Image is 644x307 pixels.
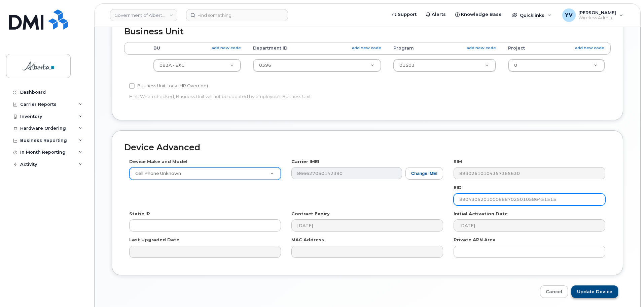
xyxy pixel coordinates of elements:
[467,45,496,51] a: add new code
[159,63,184,68] span: 083A - EXC
[571,285,618,298] input: Update Device
[578,10,616,15] span: [PERSON_NAME]
[129,93,443,100] p: Hint: When checked, Business Unit will not be updated by employee's Business Unit
[253,59,381,71] a: 0396
[398,11,417,18] span: Support
[461,11,502,18] span: Knowledge Base
[129,158,187,165] label: Device Make and Model
[454,211,508,217] label: Initial Activation Date
[454,237,496,243] label: Private APN Area
[502,42,611,54] th: Project
[432,11,446,18] span: Alerts
[520,12,544,18] span: Quicklinks
[399,63,415,68] span: 01503
[129,237,179,243] label: Last Upgraded Date
[387,42,502,54] th: Program
[387,8,421,21] a: Support
[352,45,381,51] a: add new code
[259,63,271,68] span: 0396
[212,45,241,51] a: add new code
[578,15,616,21] span: Wireless Admin
[507,8,556,22] div: Quicklinks
[129,82,208,90] label: Business Unit Lock (HR Override)
[565,11,573,19] span: YV
[129,211,150,217] label: Static IP
[514,63,517,68] span: 0
[508,59,604,71] a: 0
[130,167,281,180] a: Cell Phone Unknown
[558,8,628,22] div: Yen Vong
[405,167,443,180] button: Change IMEI
[154,59,241,71] a: 083A - EXC
[291,211,330,217] label: Contract Expiry
[147,42,247,54] th: BU
[291,237,324,243] label: MAC Address
[540,285,568,298] a: Cancel
[131,171,181,177] span: Cell Phone Unknown
[124,143,611,152] h2: Device Advanced
[451,8,506,21] a: Knowledge Base
[575,45,604,51] a: add new code
[291,158,319,165] label: Carrier IMEI
[394,59,496,71] a: 01503
[454,158,462,165] label: SIM
[247,42,387,54] th: Department ID
[129,83,135,89] input: Business Unit Lock (HR Override)
[110,9,177,21] a: Government of Alberta (GOA)
[186,9,288,21] input: Find something...
[124,27,611,36] h2: Business Unit
[421,8,451,21] a: Alerts
[454,184,462,191] label: EID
